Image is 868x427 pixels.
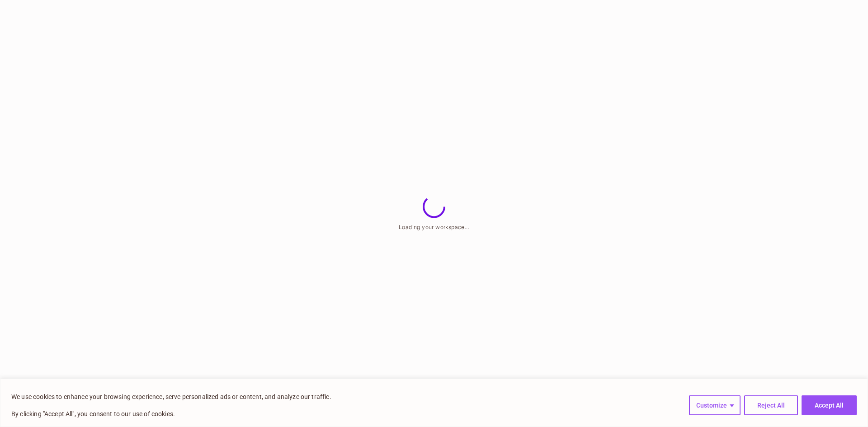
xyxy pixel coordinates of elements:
button: Customize [689,395,741,415]
span: Loading your workspace... [399,223,469,230]
p: We use cookies to enhance your browsing experience, serve personalized ads or content, and analyz... [11,391,331,402]
button: Accept All [802,395,857,415]
button: Reject All [744,395,798,415]
p: By clicking "Accept All", you consent to our use of cookies. [11,408,331,419]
